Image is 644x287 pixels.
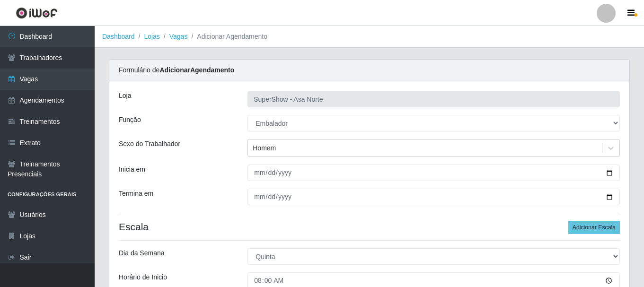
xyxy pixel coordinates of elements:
[16,7,58,19] img: CoreUI Logo
[119,115,141,125] label: Função
[119,91,131,101] label: Loja
[95,26,644,48] nav: breadcrumb
[119,248,165,258] label: Dia da Semana
[119,189,153,199] label: Termina em
[109,60,629,81] div: Formulário de
[102,33,135,40] a: Dashboard
[119,165,145,174] label: Inicia em
[568,221,620,234] button: Adicionar Escala
[253,143,276,153] div: Homem
[119,139,180,149] label: Sexo do Trabalhador
[187,32,267,42] li: Adicionar Agendamento
[159,66,234,74] strong: Adicionar Agendamento
[119,221,620,233] h4: Escala
[119,272,167,282] label: Horário de Inicio
[247,165,620,181] input: 00/00/0000
[247,189,620,205] input: 00/00/0000
[144,33,159,40] a: Lojas
[169,33,188,40] a: Vagas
